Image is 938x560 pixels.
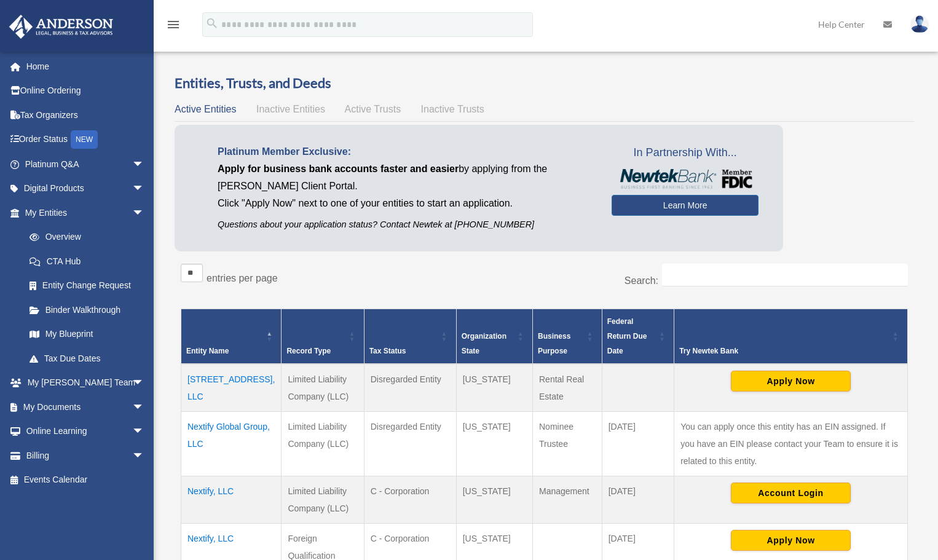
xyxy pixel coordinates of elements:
[533,412,602,476] td: Nominee Trustee
[205,17,219,30] i: search
[181,309,282,365] th: Entity Name: Activate to invert sorting
[9,79,163,103] a: Online Ordering
[207,273,278,283] label: entries per page
[132,152,157,177] span: arrow_drop_down
[533,309,602,365] th: Business Purpose: Activate to sort
[9,443,163,468] a: Billingarrow_drop_down
[17,298,157,322] a: Binder Walkthrough
[364,476,456,524] td: C - Corporation
[132,200,157,226] span: arrow_drop_down
[181,364,282,412] td: [STREET_ADDRESS], LLC
[17,225,151,250] a: Overview
[256,104,325,114] span: Inactive Entities
[456,364,532,412] td: [US_STATE]
[6,15,117,39] img: Anderson Advisors Platinum Portal
[369,347,406,355] span: Tax Status
[731,530,851,551] button: Apply Now
[602,309,674,365] th: Federal Return Due Date: Activate to sort
[612,143,759,163] span: In Partnership With...
[9,395,163,419] a: My Documentsarrow_drop_down
[602,412,674,476] td: [DATE]
[181,412,282,476] td: Nextify Global Group, LLC
[282,476,364,524] td: Limited Liability Company (LLC)
[456,309,532,365] th: Organization State: Activate to sort
[364,412,456,476] td: Disregarded Entity
[456,476,532,524] td: [US_STATE]
[462,332,506,355] span: Organization State
[612,195,759,216] a: Learn More
[9,152,163,176] a: Platinum Q&Aarrow_drop_down
[286,347,331,355] span: Record Type
[282,364,364,412] td: Limited Liability Company (LLC)
[17,249,157,274] a: CTA Hub
[71,130,98,149] div: NEW
[9,54,163,79] a: Home
[607,317,647,355] span: Federal Return Due Date
[625,275,658,286] label: Search:
[9,200,157,225] a: My Entitiesarrow_drop_down
[132,443,157,468] span: arrow_drop_down
[218,164,459,174] span: Apply for business bank accounts faster and easier
[218,195,593,212] p: Click "Apply Now" next to one of your entities to start an application.
[533,364,602,412] td: Rental Real Estate
[132,371,157,396] span: arrow_drop_down
[674,309,908,365] th: Try Newtek Bank : Activate to sort
[132,176,157,202] span: arrow_drop_down
[679,344,889,358] div: Try Newtek Bank
[9,176,163,201] a: Digital Productsarrow_drop_down
[166,22,181,32] a: menu
[17,346,157,371] a: Tax Due Dates
[456,412,532,476] td: [US_STATE]
[364,364,456,412] td: Disregarded Entity
[533,476,602,524] td: Management
[282,412,364,476] td: Limited Liability Company (LLC)
[166,17,181,32] i: menu
[132,419,157,444] span: arrow_drop_down
[345,104,401,114] span: Active Trusts
[731,371,851,392] button: Apply Now
[17,274,157,298] a: Entity Change Request
[282,309,364,365] th: Record Type: Activate to sort
[218,143,593,160] p: Platinum Member Exclusive:
[731,483,851,503] button: Account Login
[421,104,484,114] span: Inactive Trusts
[9,371,163,395] a: My [PERSON_NAME] Teamarrow_drop_down
[218,160,593,195] p: by applying from the [PERSON_NAME] Client Portal.
[910,15,929,33] img: User Pic
[9,468,163,492] a: Events Calendar
[674,412,908,476] td: You can apply once this entity has an EIN assigned. If you have an EIN please contact your Team t...
[17,322,157,347] a: My Blueprint
[175,104,236,114] span: Active Entities
[218,217,593,232] p: Questions about your application status? Contact Newtek at [PHONE_NUMBER]
[538,332,570,355] span: Business Purpose
[132,395,157,420] span: arrow_drop_down
[186,347,229,355] span: Entity Name
[175,74,914,93] h3: Entities, Trusts, and Deeds
[618,169,752,189] img: NewtekBankLogoSM.png
[602,476,674,524] td: [DATE]
[9,127,163,152] a: Order StatusNEW
[181,476,282,524] td: Nextify, LLC
[9,419,163,444] a: Online Learningarrow_drop_down
[731,487,851,497] a: Account Login
[364,309,456,365] th: Tax Status: Activate to sort
[9,103,163,127] a: Tax Organizers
